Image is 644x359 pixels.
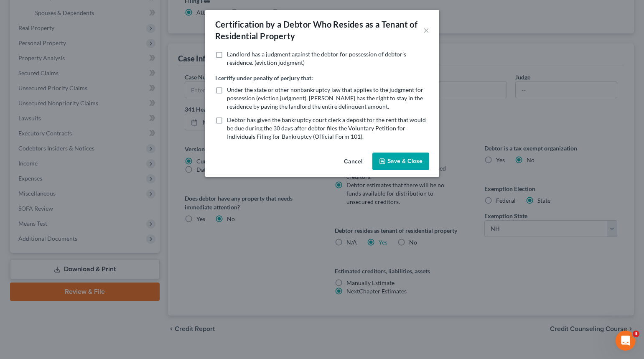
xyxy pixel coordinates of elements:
div: Certification by a Debtor Who Resides as a Tenant of Residential Property [215,18,423,42]
button: × [423,25,429,35]
label: I certify under penalty of perjury that: [215,74,313,82]
span: 3 [633,331,639,337]
span: Landlord has a judgment against the debtor for possession of debtor’s residence. (eviction judgment) [227,51,406,66]
span: Under the state or other nonbankruptcy law that applies to the judgment for possession (eviction ... [227,86,423,110]
span: Debtor has given the bankruptcy court clerk a deposit for the rent that would be due during the 3... [227,116,426,140]
button: Cancel [337,153,369,170]
iframe: Intercom live chat [616,331,636,351]
button: Save & Close [372,153,429,170]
